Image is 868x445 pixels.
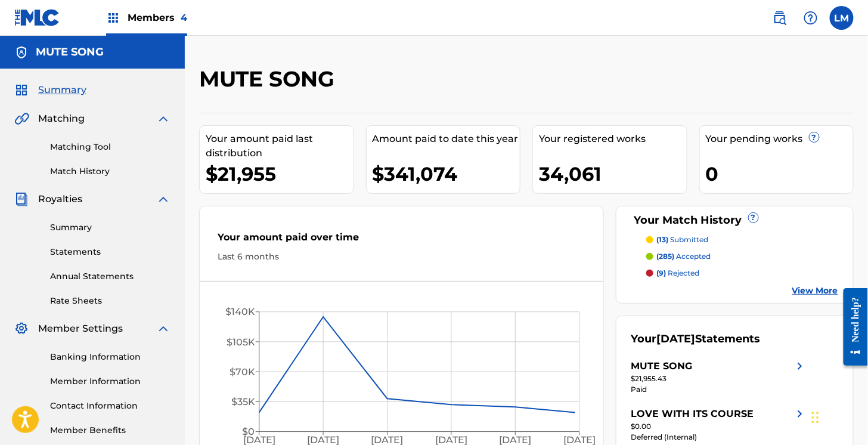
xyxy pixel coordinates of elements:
a: View More [792,285,838,297]
iframe: Resource Center [835,279,868,375]
div: Drag [812,400,819,435]
img: Matching [14,112,29,126]
img: right chevron icon [793,359,807,373]
img: help [804,11,818,25]
span: (13) [657,235,669,244]
div: Help [799,6,823,30]
a: Statements [50,246,170,258]
a: (13) submitted [646,234,838,245]
div: Last 6 months [218,251,585,263]
a: Contact Information [50,400,170,412]
img: right chevron icon [793,407,807,421]
div: $0.00 [631,421,807,432]
img: Member Settings [14,322,29,336]
span: Member Settings [38,322,123,336]
iframe: Chat Widget [808,388,868,445]
span: Matching [38,112,85,126]
div: $21,955.43 [631,373,807,384]
a: Member Benefits [50,424,170,437]
a: SummarySummary [14,83,86,97]
div: User Menu [830,6,854,30]
img: Royalties [14,192,29,206]
img: search [773,11,787,25]
tspan: $0 [242,426,255,437]
p: rejected [657,268,700,279]
h5: MUTE SONG [36,45,104,59]
a: (285) accepted [646,251,838,262]
a: Summary [50,221,170,234]
span: (285) [657,252,675,261]
span: Members [128,11,187,24]
p: accepted [657,251,711,262]
a: Annual Statements [50,270,170,283]
div: 0 [706,160,854,187]
a: LOVE WITH ITS COURSEright chevron icon$0.00Deferred (Internal) [631,407,807,443]
span: ? [749,213,758,222]
div: $21,955 [206,160,354,187]
a: MUTE SONGright chevron icon$21,955.43Paid [631,359,807,395]
a: Banking Information [50,351,170,363]
div: MUTE SONG [631,359,693,373]
p: submitted [657,234,709,245]
a: (9) rejected [646,268,838,279]
div: Amount paid to date this year [373,132,520,146]
div: Your amount paid last distribution [206,132,354,160]
div: $341,074 [373,160,520,187]
div: Deferred (Internal) [631,432,807,443]
div: Your amount paid over time [218,230,585,251]
span: 4 [181,12,187,23]
img: expand [156,322,170,336]
span: Royalties [38,192,82,206]
img: Summary [14,83,29,97]
tspan: $70K [230,366,255,378]
span: Summary [38,83,86,97]
img: Accounts [14,45,29,60]
div: Paid [631,384,807,395]
img: Top Rightsholders [106,11,120,25]
a: Member Information [50,375,170,388]
tspan: $105K [227,336,255,348]
span: [DATE] [657,332,696,345]
a: Match History [50,165,170,178]
img: expand [156,112,170,126]
div: Your pending works [706,132,854,146]
span: ? [810,132,819,142]
div: Your Match History [631,212,838,228]
h2: MUTE SONG [199,66,340,92]
div: LOVE WITH ITS COURSE [631,407,754,421]
div: Your Statements [631,331,761,347]
img: MLC Logo [14,9,60,26]
a: Public Search [768,6,792,30]
tspan: $35K [231,396,255,407]
img: expand [156,192,170,206]
span: (9) [657,268,666,277]
div: 34,061 [539,160,687,187]
div: Your registered works [539,132,687,146]
a: Matching Tool [50,141,170,153]
a: Rate Sheets [50,295,170,307]
tspan: $140K [225,307,255,318]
